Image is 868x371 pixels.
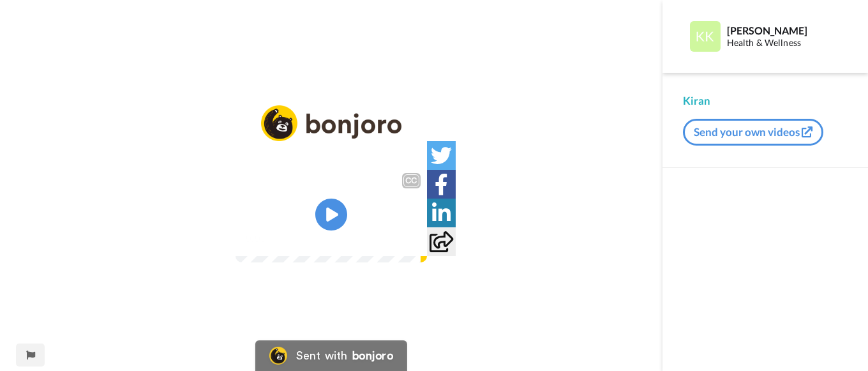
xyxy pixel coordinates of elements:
[261,16,401,52] img: logo_full.png
[690,21,721,52] img: Profile Image
[255,340,407,371] a: Bonjoro LogoSent withbonjoro
[296,350,347,361] div: Sent with
[727,24,847,36] div: [PERSON_NAME]
[352,350,393,361] div: bonjoro
[683,93,848,109] div: Kiran
[727,38,847,49] div: Health & Wellness
[406,86,422,98] div: CC
[683,119,823,146] button: Send your own videos
[269,347,287,365] img: Bonjoro Logo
